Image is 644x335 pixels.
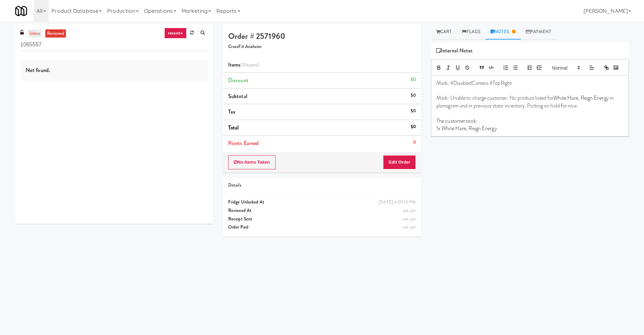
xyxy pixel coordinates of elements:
[436,94,615,109] span: in planogram and in previous static inventory. Putting on hold for now
[403,224,416,230] span: not yet
[411,123,416,131] div: $0
[436,46,473,56] span: Internal Notes
[436,94,623,110] p: White Haze, Reign Energy
[20,39,208,51] input: Search vision orders
[228,61,259,69] span: Items
[164,28,187,39] a: recent
[26,66,50,74] span: Not found.
[411,75,416,84] div: $0
[228,124,239,131] span: Total
[436,94,553,102] span: Mark: Unable to charge customer. No product listed for
[485,24,521,40] a: Notes
[228,181,416,190] div: Details
[411,91,416,100] div: $0
[15,5,27,17] img: Micromart
[228,32,416,41] h4: Order # 2571960
[411,107,416,115] div: $0
[228,155,276,169] button: No Items Taken
[436,79,512,87] span: Mark: #DisabledCamera #TopRight
[228,223,416,232] div: Order Paid
[436,125,623,132] p: 1x White Haze, Reign Energy
[228,207,416,215] div: Reviewed At
[383,155,416,169] button: Edit Order
[228,139,259,147] span: Points Earned
[45,29,66,38] a: reviewed
[28,29,42,38] a: inbox
[228,92,247,100] span: Subtotal
[436,117,477,125] span: The customer took:
[431,24,457,40] a: Cart
[403,216,416,222] span: not yet
[379,198,416,207] div: [DATE] 4:07:16 PM
[240,61,259,69] span: (0 )
[228,198,416,207] div: Fridge Unlocked At
[228,44,416,49] h5: CrossFit Anaheim
[521,24,556,40] a: Payment
[246,61,258,69] ng-pluralize: items
[457,24,485,40] a: Flags
[413,138,416,147] div: 0
[228,108,235,116] span: Tax
[228,215,416,223] div: Receipt Sent
[403,207,416,214] span: not yet
[228,76,248,84] span: Discount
